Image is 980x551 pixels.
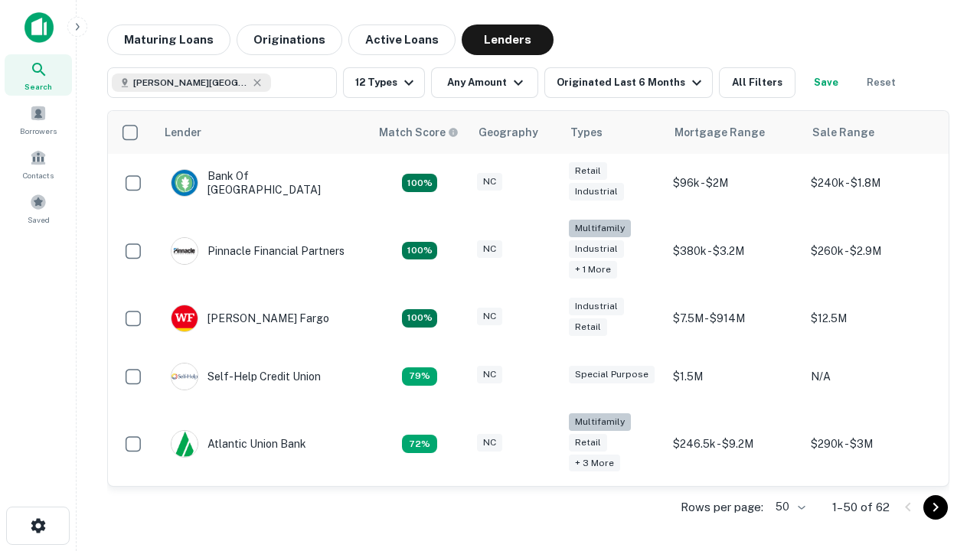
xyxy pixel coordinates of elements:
[803,111,941,154] th: Sale Range
[569,318,607,336] div: Retail
[171,305,198,331] img: picture
[431,67,538,98] button: Any Amount
[462,24,554,55] button: Lenders
[370,111,469,154] th: Capitalize uses an advanced AI algorithm to match your search with the best lender. The match sco...
[171,238,198,264] img: picture
[803,212,941,289] td: $260k - $2.9M
[803,406,941,483] td: $290k - $3M
[171,363,321,390] div: Self-help Credit Union
[379,124,459,141] div: Capitalize uses an advanced AI algorithm to match your search with the best lender. The match sco...
[675,123,765,142] div: Mortgage Range
[24,80,52,93] span: Search
[402,367,437,386] div: Matching Properties: 11, hasApolloMatch: undefined
[569,455,620,472] div: + 3 more
[832,498,890,517] p: 1–50 of 62
[569,413,631,431] div: Multifamily
[569,366,655,383] div: Special Purpose
[569,240,624,258] div: Industrial
[133,76,248,90] span: [PERSON_NAME][GEOGRAPHIC_DATA], [GEOGRAPHIC_DATA]
[665,406,803,483] td: $246.5k - $9.2M
[477,366,502,383] div: NC
[165,123,201,142] div: Lender
[171,364,198,390] img: picture
[171,169,354,197] div: Bank Of [GEOGRAPHIC_DATA]
[857,67,906,98] button: Reset
[477,434,502,452] div: NC
[769,496,808,518] div: 50
[561,111,665,154] th: Types
[379,124,456,141] h6: Match Score
[665,212,803,289] td: $380k - $3.2M
[477,173,502,191] div: NC
[803,154,941,212] td: $240k - $1.8M
[665,482,803,540] td: $200k - $3.3M
[544,67,713,98] button: Originated Last 6 Months
[5,143,72,184] a: Contacts
[343,67,425,98] button: 12 Types
[665,154,803,212] td: $96k - $2M
[237,24,342,55] button: Originations
[477,308,502,325] div: NC
[665,111,803,154] th: Mortgage Range
[5,99,72,140] a: Borrowers
[28,214,50,226] span: Saved
[5,54,72,96] a: Search
[348,24,456,55] button: Active Loans
[171,305,329,332] div: [PERSON_NAME] Fargo
[569,261,617,279] div: + 1 more
[171,237,345,265] div: Pinnacle Financial Partners
[569,220,631,237] div: Multifamily
[665,347,803,406] td: $1.5M
[171,170,198,196] img: picture
[469,111,561,154] th: Geography
[923,495,948,520] button: Go to next page
[171,430,306,458] div: Atlantic Union Bank
[402,435,437,453] div: Matching Properties: 10, hasApolloMatch: undefined
[569,162,607,180] div: Retail
[479,123,538,142] div: Geography
[803,482,941,540] td: $480k - $3.1M
[402,174,437,192] div: Matching Properties: 14, hasApolloMatch: undefined
[171,431,198,457] img: picture
[477,240,502,258] div: NC
[23,169,54,181] span: Contacts
[569,183,624,201] div: Industrial
[570,123,603,142] div: Types
[402,242,437,260] div: Matching Properties: 25, hasApolloMatch: undefined
[155,111,370,154] th: Lender
[20,125,57,137] span: Borrowers
[665,289,803,347] td: $7.5M - $914M
[803,347,941,406] td: N/A
[557,73,706,92] div: Originated Last 6 Months
[569,434,607,452] div: Retail
[107,24,230,55] button: Maturing Loans
[802,67,851,98] button: Save your search to get updates of matches that match your search criteria.
[569,298,624,315] div: Industrial
[812,123,874,142] div: Sale Range
[719,67,795,98] button: All Filters
[903,429,980,502] iframe: Chat Widget
[402,309,437,328] div: Matching Properties: 15, hasApolloMatch: undefined
[5,187,72,229] a: Saved
[681,498,763,517] p: Rows per page:
[803,289,941,347] td: $12.5M
[24,12,54,43] img: capitalize-icon.png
